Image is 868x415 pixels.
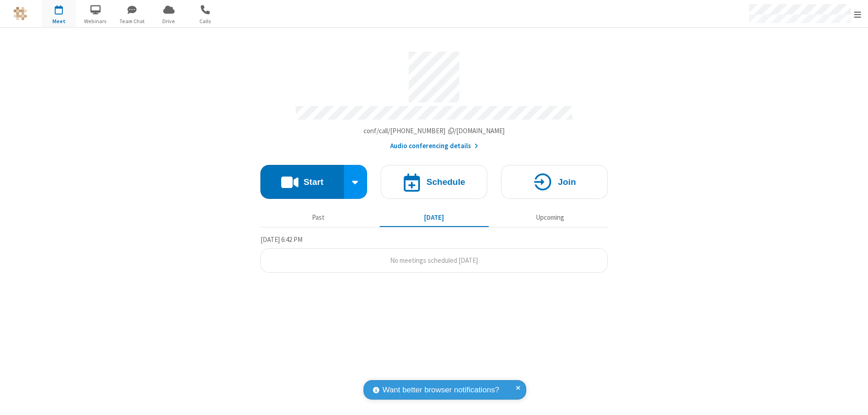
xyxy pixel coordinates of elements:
[363,126,505,135] span: Copy my meeting room link
[260,165,344,199] button: Start
[260,45,608,151] section: Account details
[115,17,149,25] span: Team Chat
[390,141,478,151] button: Audio conferencing details
[189,17,222,25] span: Calls
[303,178,323,186] h4: Start
[426,178,465,186] h4: Schedule
[42,17,76,25] span: Meet
[558,178,576,186] h4: Join
[495,209,604,226] button: Upcoming
[380,209,489,226] button: [DATE]
[260,235,302,244] span: [DATE] 6:42 PM
[390,256,478,265] span: No meetings scheduled [DATE]
[152,17,186,25] span: Drive
[382,384,499,396] span: Want better browser notifications?
[501,165,608,199] button: Join
[344,165,368,199] div: Start conference options
[14,7,27,20] img: QA Selenium DO NOT DELETE OR CHANGE
[79,17,113,25] span: Webinars
[264,209,373,226] button: Past
[363,126,505,136] button: Copy my meeting room linkCopy my meeting room link
[381,165,487,199] button: Schedule
[260,234,608,273] section: Today's Meetings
